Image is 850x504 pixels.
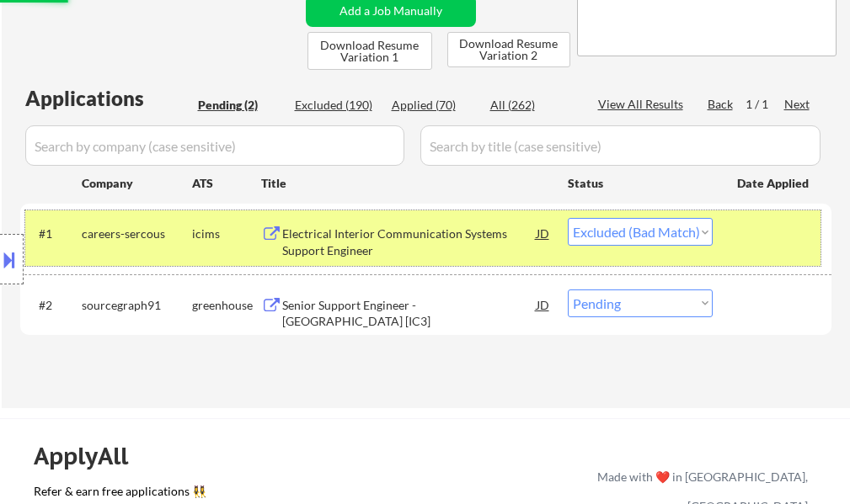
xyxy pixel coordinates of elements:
[282,225,537,258] div: Electrical Interior Communication Systems Support Engineer
[261,175,552,192] div: Title
[490,97,575,114] div: All (262)
[447,32,570,67] button: Download Resume Variation 2
[535,218,552,248] div: JD
[198,97,282,114] div: Pending (2)
[295,97,379,114] div: Excluded (190)
[784,96,811,113] div: Next
[307,32,432,70] button: Download Resume Variation 1
[737,175,811,192] div: Date Applied
[392,97,476,114] div: Applied (70)
[568,167,713,198] div: Status
[25,88,192,109] div: Applications
[420,125,821,166] input: Search by title (case sensitive)
[598,96,688,113] div: View All Results
[708,96,735,113] div: Back
[34,442,147,470] div: ApplyAll
[34,485,245,503] a: Refer & earn free applications 👯‍♀️
[282,297,537,330] div: Senior Support Engineer - [GEOGRAPHIC_DATA] [IC3]
[746,96,784,113] div: 1 / 1
[535,289,552,320] div: JD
